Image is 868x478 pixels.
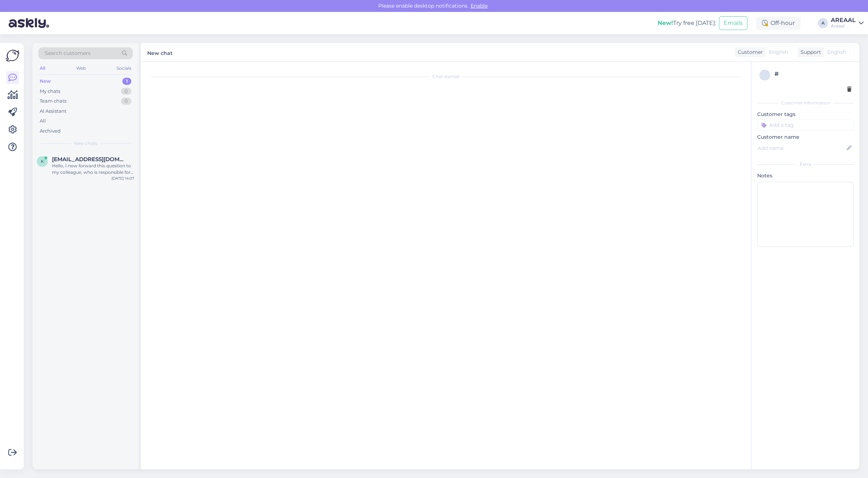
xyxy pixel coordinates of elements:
button: Emails [719,16,747,30]
div: Customer [735,48,763,56]
div: 0 [121,88,131,95]
div: Web [75,64,87,73]
div: AREAAL [831,17,856,23]
div: Support [798,48,821,56]
div: Customer information [757,100,854,106]
div: Try free [DATE]: [658,19,716,27]
div: Hello, I now forward this question to my colleague, who is responsible for this. The reply will b... [52,163,134,176]
span: English [827,48,846,56]
div: All [40,117,46,125]
div: Extra [757,161,854,168]
input: Add name [758,144,845,152]
a: AREAALAreaal [831,17,864,29]
div: [DATE] 14:07 [112,176,134,181]
input: Add a tag [757,120,854,130]
div: Team chats [40,98,66,105]
div: 1 [122,78,131,85]
div: A [818,18,828,28]
div: All [38,64,47,73]
b: New! [658,20,673,26]
div: Chat started [148,73,744,80]
div: Areaal [831,23,856,29]
span: English [769,48,788,56]
div: 0 [121,98,131,105]
span: Search customers [45,49,91,57]
div: My chats [40,88,60,95]
label: New chat [147,47,173,57]
img: Askly Logo [6,49,19,63]
div: Archived [40,128,61,135]
p: Customer name [757,133,854,141]
div: Off-hour [756,17,801,30]
div: Socials [115,64,133,73]
span: Enable [468,3,490,9]
span: New chats [74,140,97,147]
span: krissy1613@hotmail.com [52,156,127,163]
div: New [40,78,51,85]
p: Customer tags [757,111,854,118]
p: Notes [757,172,854,180]
div: AI Assistant [40,108,66,115]
div: # [775,70,851,78]
span: k [41,159,44,164]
